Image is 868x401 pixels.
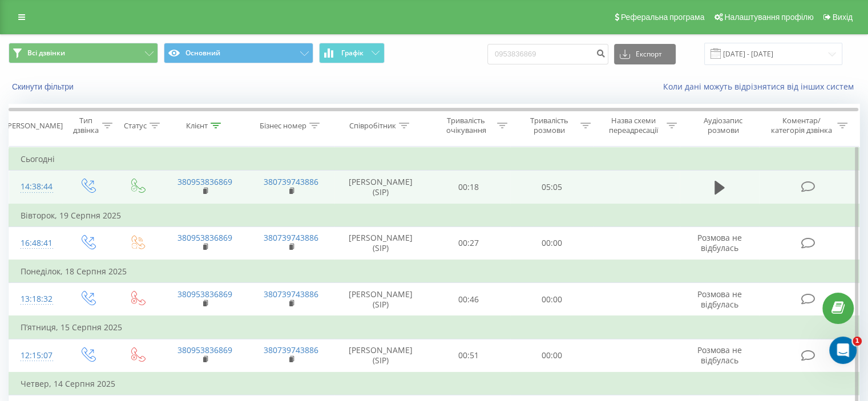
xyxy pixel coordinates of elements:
div: Тривалість розмови [520,116,578,135]
td: Четвер, 14 Серпня 2025 [9,372,859,395]
a: 380953836869 [177,232,232,243]
td: 00:46 [427,283,510,317]
a: 380739743886 [264,176,318,187]
div: Тривалість очікування [438,116,495,135]
td: 00:00 [510,283,593,317]
span: Всі дзвінки [27,48,65,58]
a: 380953836869 [177,289,232,299]
td: 00:00 [510,226,593,260]
button: Основний [164,43,313,63]
button: Експорт [614,44,676,64]
td: 05:05 [510,171,593,204]
span: Реферальна програма [621,13,705,22]
div: Клієнт [186,121,208,131]
a: 380953836869 [177,345,232,355]
div: 13:18:32 [21,288,51,310]
td: [PERSON_NAME] (SIP) [334,339,427,372]
div: Статус [124,121,147,131]
span: Налаштування профілю [724,13,813,22]
button: Всі дзвінки [9,43,158,63]
span: Розмова не відбулась [697,289,742,310]
div: Співробітник [349,121,396,131]
td: 00:00 [510,339,593,372]
td: Понеділок, 18 Серпня 2025 [9,260,859,283]
div: 16:48:41 [21,232,51,254]
button: Графік [319,43,385,63]
div: Коментар/категорія дзвінка [768,116,834,135]
span: Вихід [833,13,853,22]
a: 380739743886 [264,232,318,243]
div: [PERSON_NAME] [5,121,63,131]
div: 14:38:44 [21,176,51,198]
a: 380739743886 [264,345,318,355]
input: Пошук за номером [487,44,608,64]
td: [PERSON_NAME] (SIP) [334,171,427,204]
span: Розмова не відбулась [697,345,742,366]
td: 00:51 [427,339,510,372]
td: [PERSON_NAME] (SIP) [334,226,427,260]
button: Скинути фільтри [9,82,79,92]
td: Вівторок, 19 Серпня 2025 [9,204,859,227]
a: 380953836869 [177,176,232,187]
div: Бізнес номер [260,121,306,131]
td: 00:27 [427,226,510,260]
span: Розмова не відбулась [697,232,742,253]
div: Назва схеми переадресації [604,116,664,135]
div: 12:15:07 [21,345,51,367]
td: П’ятниця, 15 Серпня 2025 [9,316,859,339]
a: Коли дані можуть відрізнятися вiд інших систем [663,81,859,92]
div: Тип дзвінка [72,116,99,135]
div: Аудіозапис розмови [690,116,757,135]
span: Графік [341,49,364,57]
iframe: Intercom live chat [829,337,857,364]
td: [PERSON_NAME] (SIP) [334,283,427,317]
a: 380739743886 [264,289,318,299]
td: Сьогодні [9,148,859,171]
span: 1 [853,337,862,346]
td: 00:18 [427,171,510,204]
